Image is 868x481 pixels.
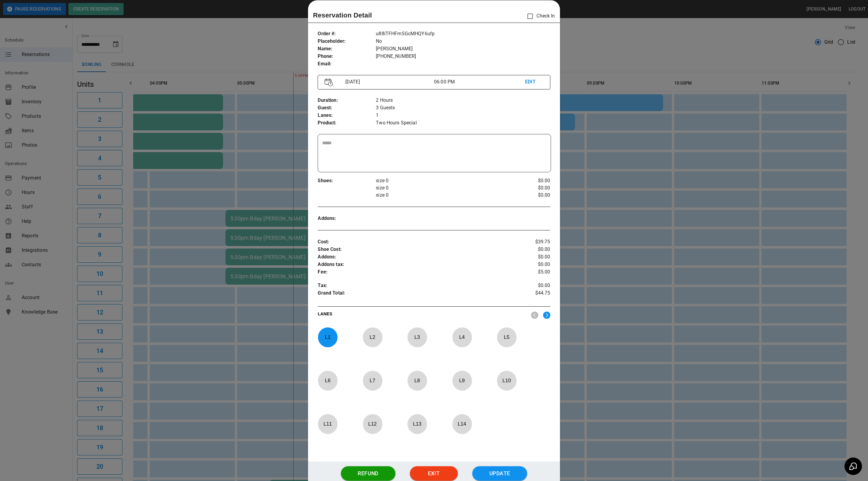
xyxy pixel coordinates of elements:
[318,38,376,45] p: Placeholder :
[376,112,550,119] p: 1
[407,417,427,431] p: L 13
[318,45,376,53] p: Name :
[511,238,550,246] p: $39.75
[407,373,427,388] p: L 8
[410,466,458,481] button: Exit
[452,417,472,431] p: L 14
[376,184,511,192] p: size 0
[318,215,376,222] p: Addons :
[318,53,376,60] p: Phone :
[318,104,376,112] p: Guest :
[318,282,511,289] p: Tax :
[472,466,527,481] button: Update
[376,38,550,45] p: No
[318,311,526,319] p: LANES
[376,192,511,199] p: size 0
[511,289,550,298] p: $44.75
[511,184,550,192] p: $0.00
[318,97,376,104] p: Duration :
[363,373,382,388] p: L 7
[318,373,338,388] p: L 6
[318,119,376,127] p: Product :
[407,330,427,344] p: L 3
[376,30,550,38] p: u88iTFHFmSGcMHQY6ufp
[511,177,550,184] p: $0.00
[363,417,382,431] p: L 12
[325,78,333,86] img: Vector
[376,97,550,104] p: 2 Hours
[376,45,550,53] p: [PERSON_NAME]
[511,246,550,253] p: $0.00
[318,30,376,38] p: Order # :
[341,466,395,481] button: Refund
[376,53,550,60] p: [PHONE_NUMBER]
[511,268,550,276] p: $5.00
[318,417,338,431] p: L 11
[343,78,434,86] p: [DATE]
[318,60,376,68] p: Email :
[452,330,472,344] p: L 4
[497,373,517,388] p: L 10
[376,104,550,112] p: 3 Guests
[497,330,517,344] p: L 5
[376,119,550,127] p: Two Hours Special
[524,10,555,23] p: Check In
[313,10,372,20] p: Reservation Detail
[511,192,550,199] p: $0.00
[434,78,525,86] p: 06:00 PM
[318,289,511,298] p: Grand Total :
[452,373,472,388] p: L 9
[318,238,511,246] p: Cost :
[511,253,550,261] p: $0.00
[318,253,511,261] p: Addons :
[318,112,376,119] p: Lanes :
[318,268,511,276] p: Fee :
[363,330,382,344] p: L 2
[511,282,550,289] p: $0.00
[318,330,338,344] p: L 1
[543,311,550,319] img: right.svg
[525,78,543,86] p: EDIT
[511,261,550,268] p: $0.00
[318,246,511,253] p: Shoe Cost :
[318,261,511,268] p: Addons tax :
[376,177,511,184] p: size 0
[318,177,376,185] p: Shoes :
[531,311,538,319] img: nav_left.svg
